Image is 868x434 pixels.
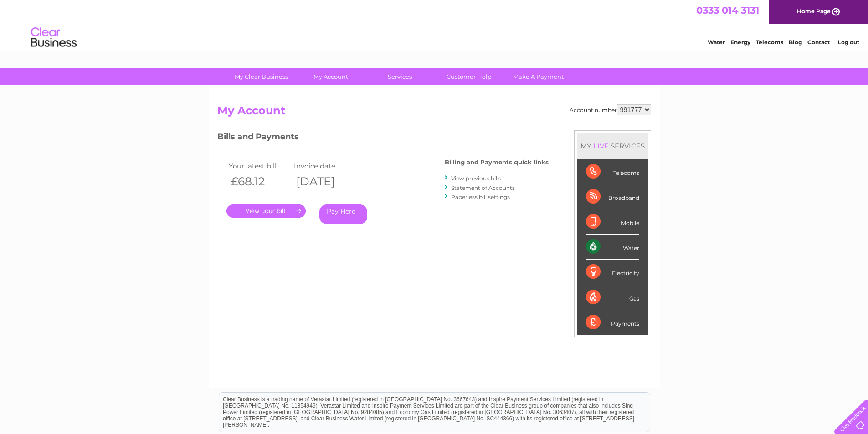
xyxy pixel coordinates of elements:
[570,104,651,115] div: Account number
[586,235,639,260] div: Water
[586,159,639,184] div: Telecoms
[451,194,510,200] a: Paperless bill settings
[226,204,306,218] a: .
[807,39,830,46] a: Contact
[293,68,368,85] a: My Account
[708,39,725,46] a: Water
[226,160,292,172] td: Your latest bill
[838,39,859,46] a: Log out
[431,68,507,85] a: Customer Help
[224,68,299,85] a: My Clear Business
[319,204,367,224] a: Pay Here
[292,160,357,172] td: Invoice date
[586,260,639,285] div: Electricity
[586,285,639,310] div: Gas
[696,5,759,16] a: 0333 014 3131
[362,68,437,85] a: Services
[789,39,802,46] a: Blog
[292,172,357,191] th: [DATE]
[451,175,501,182] a: View previous bills
[730,39,750,46] a: Energy
[217,104,651,122] h2: My Account
[451,184,515,191] a: Statement of Accounts
[586,184,639,209] div: Broadband
[586,310,639,335] div: Payments
[756,39,783,46] a: Telecoms
[586,209,639,235] div: Mobile
[219,5,650,44] div: Clear Business is a trading name of Verastar Limited (registered in [GEOGRAPHIC_DATA] No. 3667643...
[217,130,549,146] h3: Bills and Payments
[577,133,648,159] div: MY SERVICES
[501,68,576,85] a: Make A Payment
[591,142,611,150] div: LIVE
[226,172,292,191] th: £68.12
[445,159,549,166] h4: Billing and Payments quick links
[31,24,77,51] img: logo.png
